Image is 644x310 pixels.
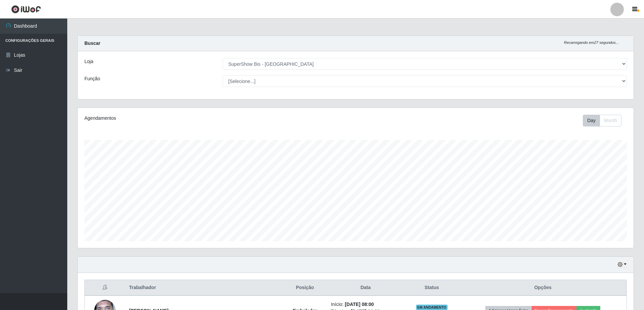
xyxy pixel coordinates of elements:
[345,302,374,307] time: [DATE] 08:00
[583,115,600,126] button: Day
[600,115,621,126] button: Month
[459,280,627,296] th: Opções
[327,280,404,296] th: Data
[84,40,100,46] strong: Buscar
[84,115,305,122] div: Agendamentos
[404,280,459,296] th: Status
[416,305,448,310] span: EM ANDAMENTO
[84,58,93,65] label: Loja
[283,280,327,296] th: Posição
[564,40,619,45] i: Recarregando em 27 segundos...
[331,301,400,308] li: Início:
[583,115,621,126] div: First group
[583,115,627,126] div: Toolbar with button groups
[11,5,41,13] img: CoreUI Logo
[125,280,283,296] th: Trabalhador
[84,75,100,82] label: Função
